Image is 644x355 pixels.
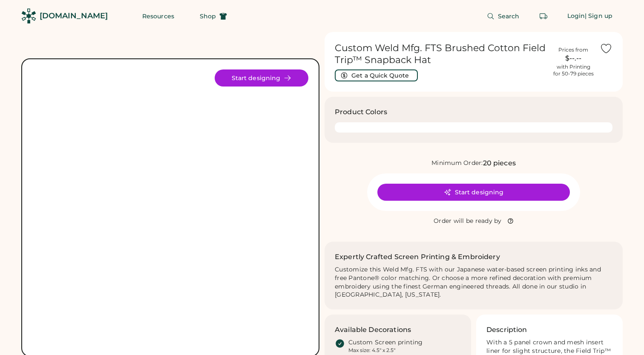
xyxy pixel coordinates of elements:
h3: Available Decorations [335,325,411,335]
div: Custom Screen printing [348,338,423,347]
button: Shop [190,8,237,25]
div: FTS Style Image [32,69,308,346]
button: Start designing [215,69,308,87]
div: $--.-- [552,53,595,63]
button: Resources [132,8,184,25]
div: Prices from [558,46,588,53]
div: Max size: 4.5" x 2.5" [348,347,395,354]
div: Minimum Order: [431,159,483,167]
button: Retrieve an order [535,8,552,25]
h3: Description [486,325,527,335]
div: | Sign up [585,12,612,20]
img: Weld Mfg. FTS Product Image [32,69,308,346]
div: with Printing for 50-79 pieces [553,63,594,77]
div: Customize this Weld Mfg. FTS with our Japanese water-based screen printing inks and free Pantone®... [335,266,612,300]
button: Search [477,8,530,25]
div: Order will be ready by [434,217,502,225]
h1: Custom Weld Mfg. FTS Brushed Cotton Field Trip™ Snapback Hat [335,42,547,66]
h3: Product Colors [335,107,387,117]
button: Start designing [377,184,570,201]
div: [DOMAIN_NAME] [40,11,108,21]
div: 20 pieces [483,158,516,168]
span: Search [498,13,520,19]
button: Get a Quick Quote [335,69,418,81]
img: Rendered Logo - Screens [21,9,36,23]
span: Shop [200,13,216,19]
h2: Expertly Crafted Screen Printing & Embroidery [335,252,500,262]
div: Login [567,12,585,20]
